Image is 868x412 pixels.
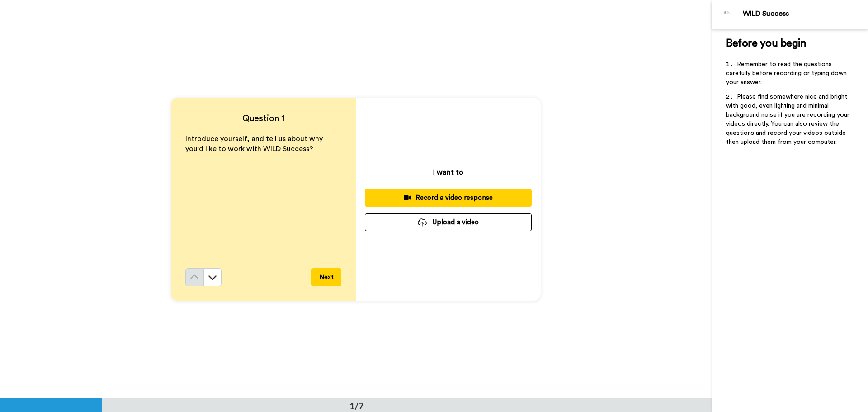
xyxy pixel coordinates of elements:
[365,213,532,231] button: Upload a video
[311,268,341,286] button: Next
[726,61,849,85] span: Remember to read the questions carefully before recording or typing down your answer.
[433,167,463,178] p: I want to
[726,94,851,145] span: Please find somewhere nice and bright with good, even lighting and minimal background noise if yo...
[743,9,868,18] div: WILD Success
[726,38,806,49] span: Before you begin
[185,135,325,153] span: Introduce yourself, and tell us about why you'd like to work with WILD Success?
[372,193,524,203] div: Record a video response
[365,189,532,207] button: Record a video response
[335,399,378,412] div: 1/7
[717,4,738,25] img: Profile Image
[185,112,341,125] h4: Question 1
